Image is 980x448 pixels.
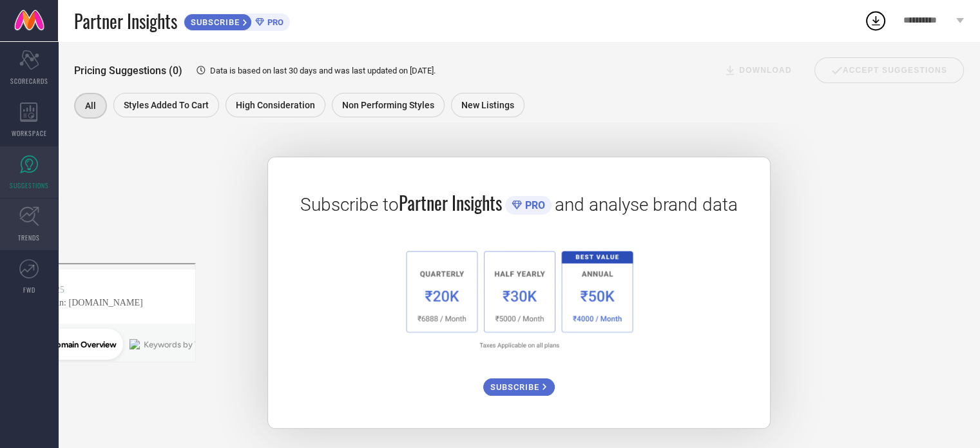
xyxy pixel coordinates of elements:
[236,100,315,110] span: High Consideration
[184,17,243,27] span: SUBSCRIBE
[35,75,45,85] img: tab_domain_overview_orange.svg
[300,194,399,215] span: Subscribe to
[74,64,182,77] span: Pricing Suggestions (0)
[483,369,555,396] a: SUBSCRIBE
[74,8,177,34] span: Partner Insights
[461,100,514,110] span: New Listings
[124,100,209,110] span: Styles Added To Cart
[522,199,545,211] span: PRO
[142,76,217,84] div: Keywords by Traffic
[85,101,96,111] span: All
[21,34,31,44] img: website_grey.svg
[396,242,641,356] img: 1a6fb96cb29458d7132d4e38d36bc9c7.png
[49,76,115,84] div: Domain Overview
[10,180,49,190] span: SUGGESTIONS
[490,382,543,392] span: SUBSCRIBE
[23,285,35,295] span: FWD
[34,34,142,44] div: Domain: [DOMAIN_NAME]
[864,9,887,32] div: Open download list
[18,233,40,242] span: TRENDS
[555,194,738,215] span: and analyse brand data
[128,75,139,85] img: tab_keywords_by_traffic_grey.svg
[36,21,63,31] div: v 4.0.25
[10,76,48,86] span: SCORECARDS
[184,10,290,31] a: SUBSCRIBEPRO
[264,17,283,27] span: PRO
[21,21,31,31] img: logo_orange.svg
[814,57,964,83] div: Accept Suggestions
[210,66,436,75] span: Data is based on last 30 days and was last updated on [DATE] .
[342,100,434,110] span: Non Performing Styles
[12,128,47,138] span: WORKSPACE
[399,190,502,216] span: Partner Insights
